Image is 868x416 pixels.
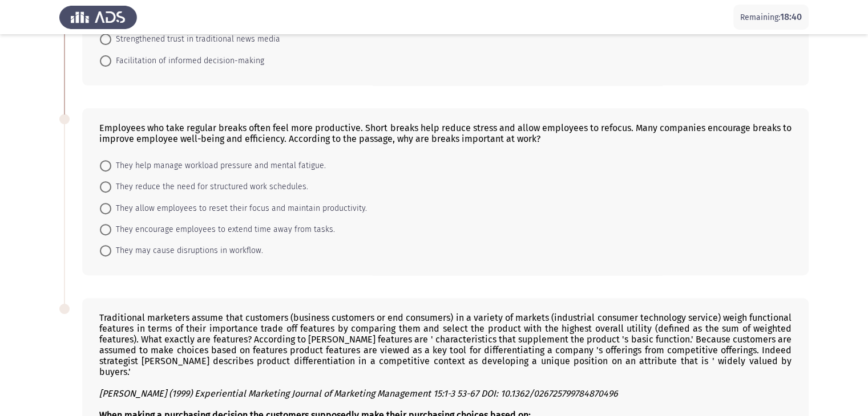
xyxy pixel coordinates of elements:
span: They encourage employees to extend time away from tasks. [111,223,335,236]
span: Facilitation of informed decision-making [111,54,264,68]
div: Employees who take regular breaks often feel more productive. Short breaks help reduce stress and... [99,123,792,144]
span: They help manage workload pressure and mental fatigue. [111,159,326,173]
p: Remaining: [740,10,802,25]
span: 18:40 [780,11,802,22]
span: Strengthened trust in traditional news media [111,32,280,46]
span: They may cause disruptions in workflow. [111,244,263,258]
span: They allow employees to reset their focus and maintain productivity. [111,202,367,215]
span: They reduce the need for structured work schedules. [111,180,308,194]
i: [PERSON_NAME] (1999) Experiential Marketing Journal of Marketing Management 15:1-3 53-67 DOI: 10.... [99,388,618,399]
img: Assess Talent Management logo [59,1,137,33]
